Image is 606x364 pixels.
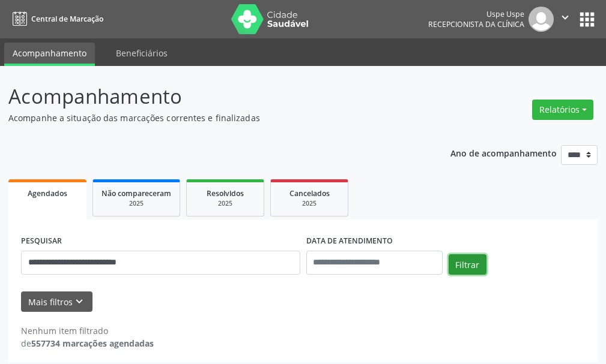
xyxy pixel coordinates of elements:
div: de [21,337,154,350]
i:  [559,11,572,24]
button: apps [577,9,598,30]
p: Acompanhamento [8,82,421,112]
div: 2025 [195,199,255,208]
i: keyboard_arrow_down [73,295,86,308]
img: img [529,7,554,32]
strong: 557734 marcações agendadas [31,338,154,349]
span: Não compareceram [102,188,171,198]
span: Cancelados [289,188,330,198]
div: Uspe Uspe [428,9,524,19]
label: PESQUISAR [21,232,62,251]
div: 2025 [102,199,171,208]
span: Resolvidos [207,188,244,198]
a: Beneficiários [108,43,176,64]
div: 2025 [279,199,339,208]
button: Mais filtroskeyboard_arrow_down [21,291,92,312]
span: Agendados [28,188,67,198]
p: Ano de acompanhamento [450,145,557,160]
a: Acompanhamento [4,43,95,66]
a: Central de Marcação [8,9,103,29]
label: DATA DE ATENDIMENTO [306,232,393,251]
p: Acompanhe a situação das marcações correntes e finalizadas [8,112,421,124]
span: Central de Marcação [31,14,103,24]
button: Relatórios [532,100,593,120]
span: Recepcionista da clínica [428,19,524,29]
div: Nenhum item filtrado [21,324,154,337]
button: Filtrar [449,254,486,275]
button:  [554,7,577,32]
